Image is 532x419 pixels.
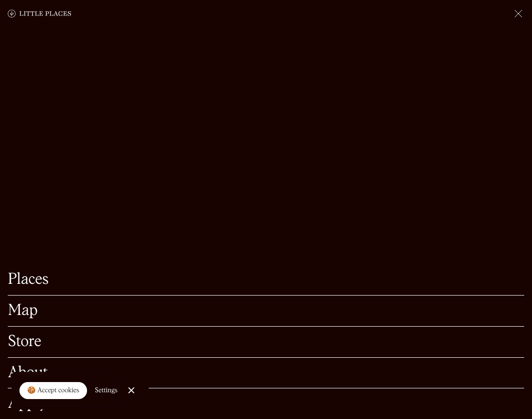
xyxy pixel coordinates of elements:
[122,381,141,400] a: Close Cookie Popup
[95,387,118,394] div: Settings
[8,334,524,349] a: Store
[8,272,524,287] a: Places
[8,396,524,411] a: Apply
[131,390,131,391] div: Close Cookie Popup
[19,382,87,400] a: 🍪 Accept cookies
[27,386,79,396] div: 🍪 Accept cookies
[95,380,118,402] a: Settings
[8,366,524,381] a: About
[8,303,524,318] a: Map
